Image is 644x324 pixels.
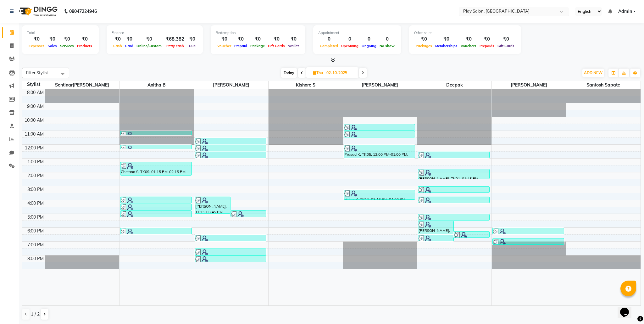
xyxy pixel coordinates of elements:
div: Total [27,30,94,36]
span: Sales [46,44,58,48]
div: 11:00 AM [23,131,45,137]
span: Wallet [286,44,300,48]
div: Priya K, TK13, 04:15 PM-04:45 PM, Luxury Hands & Feet - Pedicure - Deluxe Pedicure [120,204,192,210]
span: Filter Stylist [26,70,48,75]
div: Other sales [414,30,516,36]
div: Raghu M, TK06, 12:30 PM-01:00 PM, Men Styling - Shave [195,152,266,158]
div: ₹0 [266,36,286,43]
span: Gift Cards [496,44,516,48]
div: 1:00 PM [26,159,45,165]
div: [PERSON_NAME], TK02, 05:30 PM-06:30 PM, Hair Colouring - Touch Up - (Up To 1 Inches),L'Oreal Care... [418,221,453,234]
div: Priya K, TK13, 04:45 PM-05:15 PM, Wash & Blow Dry - Shampoo & Conditioner - L'Oreal Short -Medium [231,211,266,217]
div: [PERSON_NAME], TK13, 03:45 PM-05:00 PM, Hair Colouring - Touch Up - (Up To 1 Inches) [195,197,230,213]
div: KumarKant Gowda, TK03, 10:30 AM-11:00 AM, Men Styling [PERSON_NAME]ard Color [344,124,415,130]
span: [PERSON_NAME] [492,81,566,89]
div: Prasad K, TK05, 12:00 PM-01:00 PM, Hair Colouring - Global Short  [MEDICAL_DATA] Free,Men Hair C... [344,145,415,158]
div: ₹68,382 [163,36,187,43]
span: Petty cash [165,44,186,48]
span: Packages [414,44,434,48]
div: [PERSON_NAME], TK01, 01:45 PM-02:30 PM, Wash & Blow Dry - Shampoo & Conditioner - Kerastase Mediu... [418,169,489,179]
div: Appointment [318,30,396,36]
span: Ongoing [360,44,378,48]
div: Rishi G, TK04, 12:00 PM-12:20 PM, SHORT TREATMENTS 20 MIN - HEAD MASSAGE [120,145,192,149]
div: Rishi G, TK04, 11:30 AM-12:00 PM, Men Styling [PERSON_NAME]rd Shaping [195,138,266,144]
div: [PERSON_NAME], TK04, 11:00 AM-11:30 AM, Men Hair Cut - Hair Cut Director [344,131,415,137]
div: ₹0 [478,36,496,43]
div: ₹0 [75,36,94,43]
div: ₹0 [46,36,58,43]
div: ₹0 [286,36,300,43]
div: ₹0 [124,36,135,43]
div: KumarKant [PERSON_NAME], TK03, 12:00 PM-12:30 PM, Men Styling - Shave [195,145,266,151]
span: Due [187,44,197,48]
span: Prepaids [478,44,496,48]
div: 0 [340,36,360,43]
span: No show [378,44,396,48]
input: 2025-10-02 [325,68,356,78]
div: 4:00 PM [26,200,45,207]
div: [PERSON_NAME], TK15, 03:45 PM-04:15 PM, Beauty Essentials - Chin Threading [120,197,192,203]
span: Gift Cards [266,44,286,48]
div: 2:00 PM [26,172,45,179]
span: Vouchers [459,44,478,48]
div: 5:00 PM [26,214,45,221]
div: 6:00 PM [26,228,45,234]
div: 10:00 AM [23,117,45,124]
div: 0 [378,36,396,43]
span: Services [58,44,75,48]
span: Today [281,68,297,78]
span: [PERSON_NAME] [343,81,417,89]
div: 8:00 AM [26,89,45,96]
div: [PERSON_NAME] M, TK06, 12:30 PM-01:00 PM, Men Styling - Men'S Global  [MEDICAL_DATA] Free [418,152,489,158]
div: ₹0 [459,36,478,43]
div: ₹0 [249,36,266,43]
button: ADD NEW [582,69,604,77]
div: [PERSON_NAME], TK02, 08:00 PM-08:30 PM, Hair Colouring - Touch Up - (Up To 1 Inches) [195,256,266,262]
img: logo [16,3,59,20]
div: ₹0 [112,36,124,43]
div: [PERSON_NAME]svi, TK16, 06:45 PM-07:15 PM, Nail Couture - Nail Finishes - CAT EYE POLISH [493,238,564,244]
span: Voucher [216,44,233,48]
span: Card [124,44,135,48]
div: ₹0 [135,36,163,43]
span: Cash [112,44,124,48]
div: Redemption [216,30,300,36]
div: [PERSON_NAME], TK02, 07:30 PM-08:00 PM, L'Oreal Care Treatment - Deep Purifying Treatment - [Puri... [195,249,266,255]
div: ₹0 [496,36,516,43]
div: Stylist [22,81,45,88]
div: ₹0 [434,36,459,43]
span: Deepak [417,81,491,89]
span: Kishore S [269,81,343,89]
div: Chetana S, TK09, 01:15 PM-02:15 PM, Luxury Hands & Feet - Pedicure - Advanced Pedicure [120,162,192,175]
span: Prepaid [233,44,249,48]
span: Anitha B [119,81,194,89]
div: [PERSON_NAME], TK02, 06:00 PM-06:30 PM, [MEDICAL_DATA] - Multipeptide Better Ageing Treatment - A... [120,228,192,234]
span: Thu [311,70,325,75]
div: ₹0 [187,36,198,43]
span: Memberships [434,44,459,48]
span: Expenses [27,44,46,48]
div: Meher K, TK11, 03:15 PM-04:00 PM, Wash & Blow Dry - Blowdry + Shampoo & Conditioner - Kerastase M... [344,190,415,199]
span: Products [75,44,94,48]
div: ₹0 [216,36,233,43]
div: ₹0 [233,36,249,43]
div: 0 [318,36,340,43]
div: [PERSON_NAME]a S, TK09, 03:45 PM-04:15 PM, Hair Colouring - Touch Up  [MEDICAL_DATA] Free (Up To... [418,197,489,203]
div: Manasvi, TK16, 06:15 PM-06:45 PM, Women Hair Cut - Hair Cut Head Stylist [454,232,489,237]
div: ₹0 [414,36,434,43]
span: Online/Custom [135,44,163,48]
div: 9:00 AM [26,103,45,110]
div: ₹0 [27,36,46,43]
div: [PERSON_NAME], TK15, 04:45 PM-05:15 PM, Beauty Essentials - Eyebrows Threading [120,211,192,217]
span: Completed [318,44,340,48]
div: 12:00 PM [24,145,45,151]
span: Sentinar[PERSON_NAME] [45,81,119,89]
div: Manasvi, TK16, 06:00 PM-06:30 PM, Nail Couture - Nail Finishes - French Gel Polish [493,228,564,234]
span: Santosh Sapate [566,81,641,89]
span: Admin [618,8,632,15]
div: [PERSON_NAME], TK02, 05:00 PM-05:30 PM, L'Oreal Care Treatment - Deep Purifying Treatment - [Puri... [418,214,489,220]
iframe: chat widget [618,299,638,318]
span: ADD NEW [584,70,602,75]
b: 08047224946 [69,3,97,20]
span: Package [249,44,266,48]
